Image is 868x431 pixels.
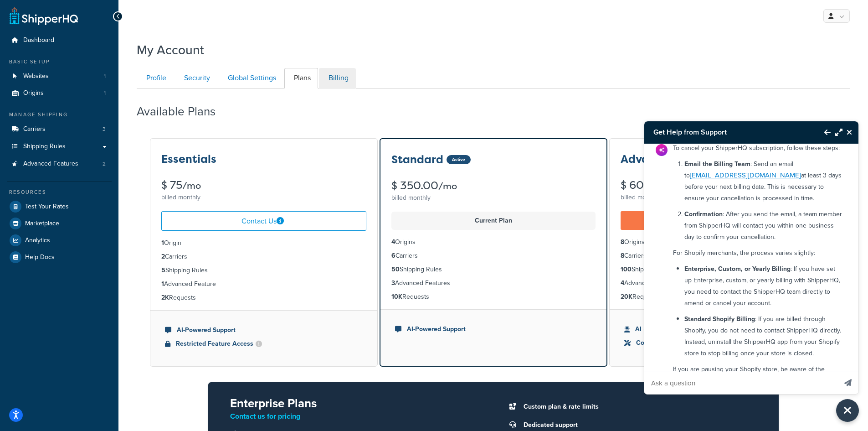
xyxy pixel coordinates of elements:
li: Advanced Features [7,156,112,172]
strong: 4 [391,237,395,247]
span: Test Your Rates [25,203,69,211]
p: Current Plan [397,214,590,227]
span: Origins [23,89,44,97]
h2: Available Plans [137,105,229,118]
div: billed monthly [621,191,826,204]
a: Profile [137,68,174,88]
p: For Shopify merchants, the process varies slightly: [673,247,842,259]
span: Analytics [25,237,50,244]
li: Websites [7,68,112,85]
p: To cancel your ShipperHQ subscription, follow these steps: [673,142,842,154]
li: AI-Powered Support [395,324,592,334]
p: Contact us for pricing [230,410,479,423]
li: Requests [161,293,366,303]
span: Advanced Features [23,160,78,168]
div: Manage Shipping [7,111,112,119]
img: Bot Avatar [656,144,668,156]
button: Maximize Resource Center [831,122,842,143]
a: Origins 1 [7,85,112,102]
div: Resources [7,188,112,196]
input: Ask a question [644,372,837,394]
span: Websites [23,73,49,80]
strong: 100 [621,265,632,274]
a: Marketplace [7,215,112,232]
span: Help Docs [25,254,55,261]
li: Carriers [391,251,596,261]
strong: 8 [621,251,624,260]
span: Shipping Rules [23,143,66,151]
div: billed monthly [161,191,366,204]
small: /mo [438,180,457,192]
a: Help Docs [7,249,112,265]
li: Origins [621,237,826,247]
strong: 10K [391,292,402,301]
strong: 50 [391,265,400,274]
strong: 6 [391,251,395,260]
strong: Enterprise, Custom, or Yearly Billing [684,264,791,274]
li: Shipping Rules [391,265,596,275]
li: Advanced Features [621,278,826,288]
p: : If you have set up Enterprise, custom, or yearly billing with ShipperHQ, you need to contact th... [684,263,842,309]
a: ShipperHQ Home [10,7,78,25]
a: [EMAIL_ADDRESS][DOMAIN_NAME] [690,170,801,180]
div: Active [447,155,471,164]
strong: 4 [621,278,624,288]
a: Carriers 3 [7,121,112,138]
li: AI + Human Support [624,324,822,334]
strong: 2 [161,252,165,261]
a: Plans [284,68,318,88]
h2: Enterprise Plans [230,397,479,410]
p: : Send an email to at least 3 days before your next billing date. This is necessary to ensure you... [684,158,842,204]
span: 1 [104,73,106,80]
strong: Confirmation [684,209,723,219]
strong: 2K [161,293,169,302]
span: Marketplace [25,220,59,228]
span: 2 [103,160,106,168]
strong: 20K [621,292,632,301]
button: Send message [837,372,858,394]
li: Requests [391,292,596,302]
h3: Standard [391,154,443,166]
div: $ 350.00 [391,180,596,192]
strong: 8 [621,237,624,247]
small: /mo [182,179,201,192]
li: Carriers [621,251,826,261]
div: $ 600 [621,180,826,191]
h3: Advanced [621,153,676,165]
button: Close Resource Center [842,127,858,138]
button: Close Resource Center [836,399,859,422]
li: Custom plan & rate limits [519,400,757,413]
h3: Essentials [161,153,216,165]
p: If you are pausing your Shopify store, be aware of the different pause options: [673,363,842,386]
a: Global Settings [218,68,283,88]
li: Origin [161,238,366,248]
p: : After you send the email, a team member from ShipperHQ will contact you within one business day... [684,208,842,243]
span: Carriers [23,125,46,133]
a: Upgrade Plan [621,211,826,230]
a: Dashboard [7,32,112,49]
li: Carriers [161,252,366,262]
h1: My Account [137,41,204,59]
li: Configuration Assistance [624,338,822,348]
strong: 1 [161,279,164,289]
li: AI-Powered Support [165,325,363,335]
span: 3 [103,125,106,133]
h3: Get Help from Support [644,121,815,143]
a: Websites 1 [7,68,112,85]
li: Restricted Feature Access [165,339,363,349]
strong: 5 [161,265,165,275]
li: Advanced Feature [161,279,366,289]
a: Security [175,68,217,88]
li: Origins [391,237,596,247]
p: : If you are billed through Shopify, you do not need to contact ShipperHQ directly. Instead, unin... [684,313,842,359]
a: Shipping Rules [7,138,112,155]
span: Dashboard [23,36,54,44]
li: Origins [7,85,112,102]
strong: Standard Shopify Billing [684,314,755,324]
a: Billing [319,68,356,88]
span: 1 [104,89,106,97]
